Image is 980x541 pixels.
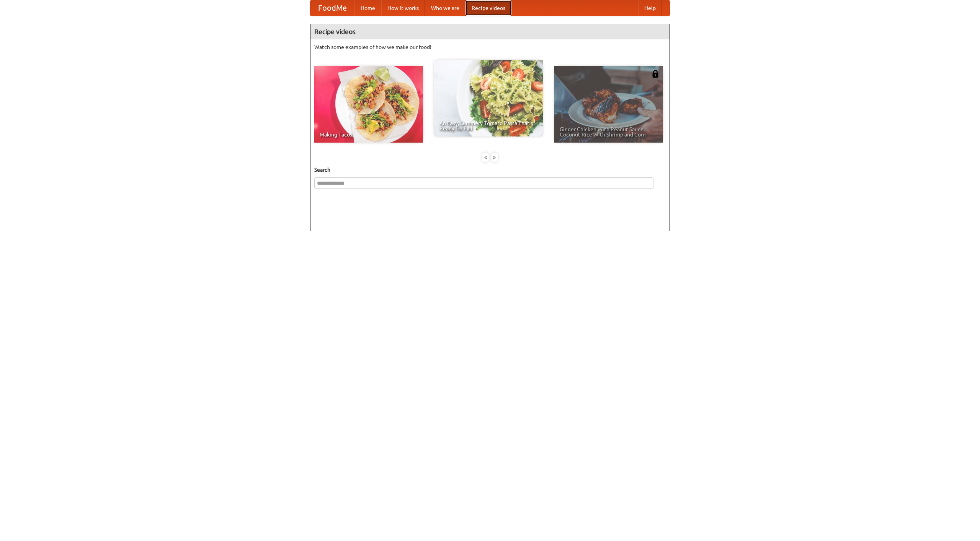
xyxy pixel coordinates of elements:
a: An Easy, Summery Tomato Pasta That's Ready for Fall [434,60,543,136]
a: Help [638,0,662,16]
img: 483408.png [652,70,659,78]
a: How it works [381,0,425,16]
a: Making Tacos [314,66,423,143]
h5: Search [314,166,666,174]
span: Making Tacos [320,132,418,137]
h4: Recipe videos [310,24,670,39]
a: Recipe videos [465,0,511,16]
div: « [482,153,489,162]
a: Who we are [425,0,465,16]
a: FoodMe [310,0,354,16]
a: Home [354,0,381,16]
div: » [491,153,498,162]
p: Watch some examples of how we make our food! [314,43,666,51]
span: An Easy, Summery Tomato Pasta That's Ready for Fall [439,120,537,131]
